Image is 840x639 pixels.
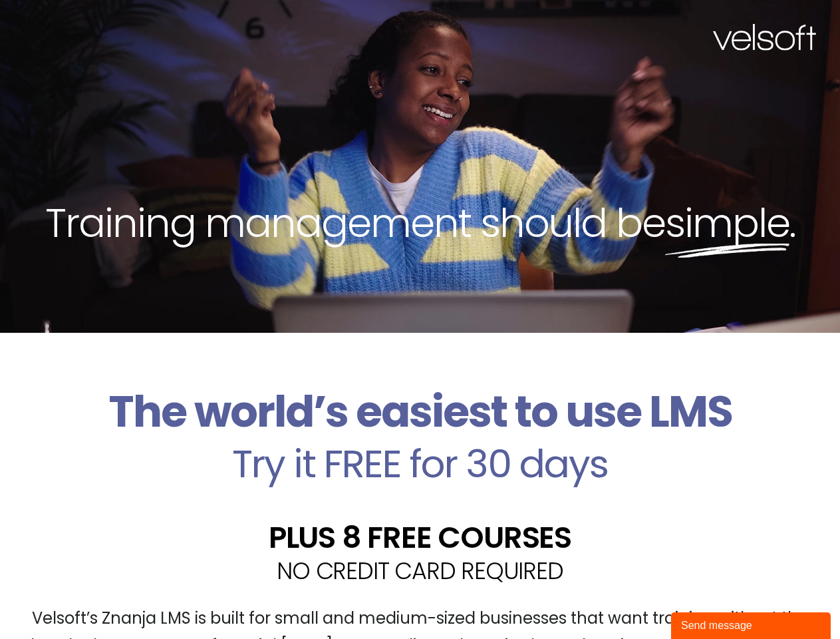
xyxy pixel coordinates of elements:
[10,559,830,582] h2: NO CREDIT CARD REQUIRED
[24,197,816,249] h2: Training management should be .
[10,386,830,438] h2: The world’s easiest to use LMS
[10,523,830,552] h2: PLUS 8 FREE COURSES
[671,610,833,639] iframe: chat widget
[665,195,789,251] span: simple
[10,445,830,483] h2: Try it FREE for 30 days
